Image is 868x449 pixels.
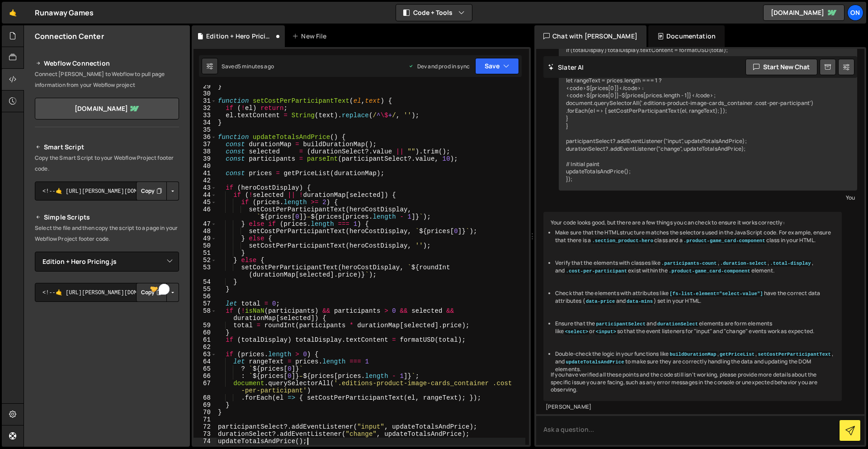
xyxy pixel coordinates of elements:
p: Copy the Smart Script to your Webflow Project footer code. [35,153,179,174]
a: [DOMAIN_NAME] [763,5,844,21]
div: Edition + Hero Pricing.js [206,32,274,41]
h2: Slater AI [548,63,584,72]
div: 71 [193,416,217,423]
code: .section_product-hero [591,238,654,244]
code: .cost-per-participant [565,268,628,274]
div: 64 [193,358,217,365]
h2: Connection Center [35,31,104,41]
code: setCostPerParticipantText [757,351,832,358]
div: 33 [193,112,217,119]
div: 57 [193,300,217,307]
textarea: <!--🤙 [URL][PERSON_NAME][DOMAIN_NAME]> <script>document.addEventListener("DOMContentLoaded", func... [35,182,179,201]
div: 48 [193,228,217,235]
h2: Smart Script [35,142,179,153]
code: buildDurationMap [669,351,717,358]
div: Button group with nested dropdown [136,182,179,201]
div: 43 [193,184,217,191]
button: Copy [136,283,167,302]
div: 61 [193,336,217,344]
code: .participants-count [660,260,718,267]
div: 36 [193,134,217,141]
div: 65 [193,365,217,373]
code: <input> [595,329,617,335]
div: 32 [193,105,217,112]
div: 62 [193,344,217,351]
div: 35 [193,126,217,134]
div: Your code looks good, but there are a few things you can check to ensure it works correctly: If y... [543,212,842,401]
div: 37 [193,141,217,148]
div: Chat with [PERSON_NAME] [534,25,646,47]
div: New File [292,32,330,41]
div: 53 [193,264,217,278]
button: Copy [136,182,167,201]
div: 31 [193,97,217,105]
div: You [561,193,855,202]
code: data-price [585,298,616,305]
div: 58 [193,307,217,322]
code: durationSelect [656,321,699,327]
li: Make sure that the HTML structure matches the selectors used in the JavaScript code. For example,... [555,229,835,244]
div: 55 [193,286,217,293]
code: updateTotalsAndPrice [565,359,625,365]
code: participantSelect [595,321,646,327]
h2: Simple Scripts [35,212,179,223]
div: [PERSON_NAME] [546,403,840,411]
div: 69 [193,401,217,409]
div: 45 [193,199,217,206]
li: Double-check the logic in your functions like , , , and to make sure they are correctly handling ... [555,350,835,373]
div: 73 [193,430,217,438]
div: 72 [193,423,217,430]
div: 68 [193,394,217,401]
div: 56 [193,293,217,300]
div: Saved [222,62,274,70]
button: Code + Tools [396,5,472,21]
div: 46 [193,206,217,220]
div: 42 [193,177,217,184]
code: .product-game_card-component [683,238,766,244]
button: Start new chat [745,59,817,75]
div: 47 [193,220,217,228]
li: Verify that the elements with classes like , , , and exist within the element. [555,259,835,275]
textarea: To enrich screen reader interactions, please activate Accessibility in Grammarly extension settings [35,283,179,302]
code: .product-game_card-component [668,268,751,274]
div: 40 [193,162,217,170]
code: [fs-list-element="select-value"] [669,291,764,297]
div: 34 [193,119,217,126]
p: Select the file and then copy the script to a page in your Webflow Project footer code. [35,223,179,244]
div: 67 [193,380,217,394]
code: <select> [564,329,590,335]
code: .total-display [769,260,811,267]
div: 50 [193,242,217,249]
div: Documentation [648,25,725,47]
code: .duration-select [719,260,768,267]
div: 41 [193,170,217,177]
button: Save [475,58,519,74]
div: 54 [193,278,217,286]
div: Dev and prod in sync [408,62,470,70]
iframe: YouTube video player [35,317,180,398]
li: Ensure that the and elements are form elements like or so that the event listeners for "input" an... [555,320,835,335]
div: 5 minutes ago [238,62,274,70]
code: data-mins [626,298,654,305]
a: On [847,5,863,21]
div: 51 [193,249,217,257]
div: 66 [193,373,217,380]
div: 63 [193,351,217,358]
li: Check that the elements with attributes like have the correct data attributes ( and ) set in your... [555,290,835,305]
div: 52 [193,257,217,264]
div: 30 [193,90,217,97]
h2: Webflow Connection [35,58,179,69]
div: 70 [193,409,217,416]
div: 74 [193,438,217,445]
div: 59 [193,322,217,329]
div: 60 [193,329,217,336]
code: getPriceList [719,351,756,358]
div: 49 [193,235,217,242]
div: Button group with nested dropdown [136,283,179,302]
div: Runaway Games [35,7,94,18]
div: 39 [193,155,217,162]
p: Connect [PERSON_NAME] to Webflow to pull page information from your Webflow project [35,69,179,91]
a: 🤙 [2,2,24,24]
div: 29 [193,83,217,90]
